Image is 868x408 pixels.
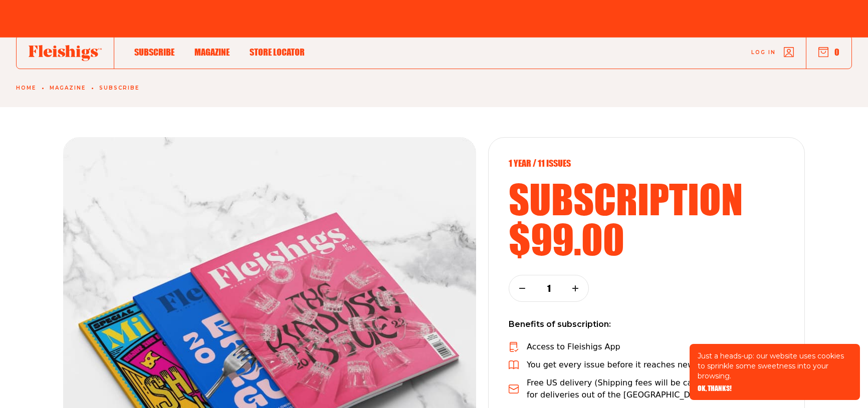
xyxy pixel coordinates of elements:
a: Magazine [194,45,230,59]
span: Magazine [194,47,230,58]
span: Store locator [250,47,305,58]
a: Magazine [50,85,86,91]
span: Log in [751,49,776,56]
button: 0 [818,47,839,58]
span: Subscribe [134,47,174,58]
p: Free US delivery (Shipping fees will be calculated in your cart for deliveries out of the [GEOGRA... [527,377,784,401]
a: Home [16,85,36,91]
p: Access to Fleishigs App [527,341,620,353]
a: Subscribe [99,85,139,91]
a: Log in [751,47,794,57]
h2: $99.00 [509,219,784,259]
p: Just a heads-up: our website uses cookies to sprinkle some sweetness into your browsing. [698,351,852,381]
p: You get every issue before it reaches newsstands [527,359,725,371]
p: Benefits of subscription: [509,318,784,331]
button: OK, THANKS! [698,385,732,392]
h2: subscription [509,179,784,219]
p: 1 year / 11 Issues [509,158,784,169]
p: 1 [542,283,555,294]
a: Subscribe [134,45,174,59]
a: Store locator [250,45,305,59]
